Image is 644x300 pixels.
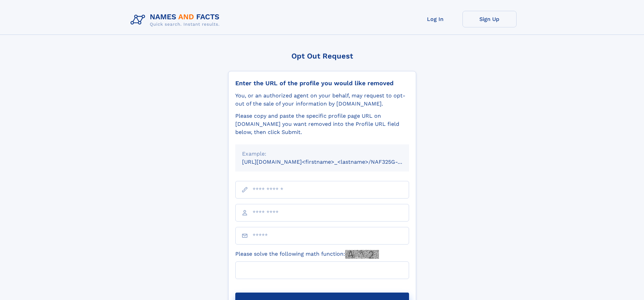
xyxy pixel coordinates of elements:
[242,150,402,158] div: Example:
[462,11,517,27] a: Sign Up
[235,79,409,87] div: Enter the URL of the profile you would like removed
[235,250,379,259] label: Please solve the following math function:
[128,11,225,29] img: Logo Names and Facts
[235,112,409,136] div: Please copy and paste the specific profile page URL on [DOMAIN_NAME] you want removed into the Pr...
[408,11,462,27] a: Log In
[228,52,416,60] div: Opt Out Request
[242,159,422,165] small: [URL][DOMAIN_NAME]<firstname>_<lastname>/NAF325G-xxxxxxxx
[235,92,409,108] div: You, or an authorized agent on your behalf, may request to opt-out of the sale of your informatio...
